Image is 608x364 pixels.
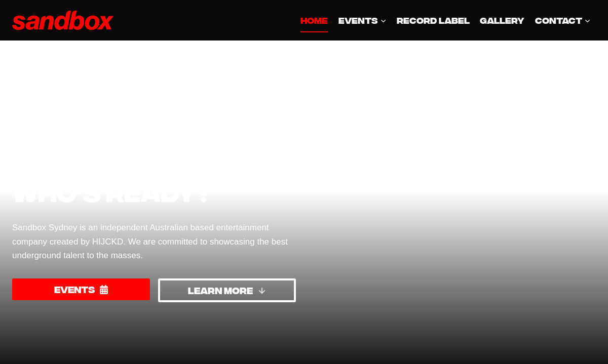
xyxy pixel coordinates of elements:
[535,13,591,27] span: CONTACT
[12,278,150,300] a: EVENTS
[158,278,296,302] a: LEARN MORE
[12,101,296,209] h1: Sydney’s biggest monthly event, who’s ready?
[392,8,475,32] a: Record Label
[54,282,95,297] span: EVENTS
[295,8,333,32] a: HOME
[12,11,113,30] img: Sandbox
[475,8,529,32] a: GALLERY
[338,13,387,27] span: EVENTS
[12,221,296,262] p: Sandbox Sydney is an independent Australian based entertainment company created by HIJCKD. We are...
[333,8,392,32] a: EVENTS
[530,8,596,32] a: CONTACT
[188,283,253,298] span: LEARN MORE
[295,8,596,32] nav: Primary Navigation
